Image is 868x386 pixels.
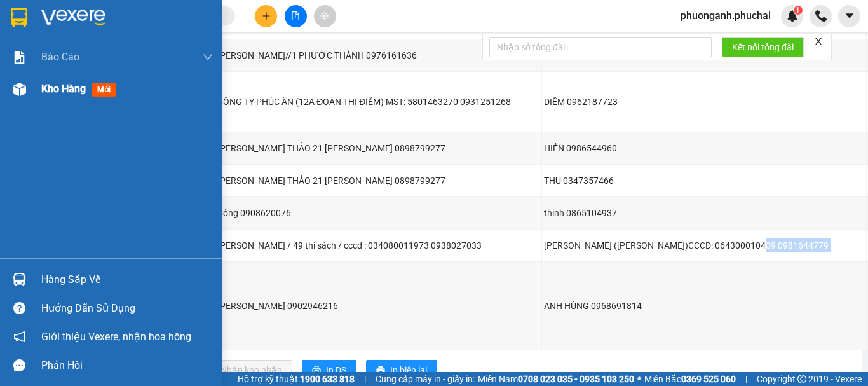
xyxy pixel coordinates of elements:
[489,37,712,57] input: Nhập số tổng đài
[637,376,641,382] span: ⚪️
[302,360,356,380] button: printerIn DS
[285,5,307,27] button: file-add
[518,374,634,384] strong: 0708 023 035 - 0935 103 250
[300,374,355,384] strong: 1900 633 818
[787,10,798,22] img: icon-new-feature
[13,51,26,64] img: solution-icon
[203,52,213,62] span: down
[390,363,427,377] span: In biên lai
[544,206,829,220] div: thinh 0865104937
[13,359,25,371] span: message
[326,363,346,377] span: In DS
[41,270,213,289] div: Hàng sắp về
[13,331,25,343] span: notification
[13,273,26,286] img: warehouse-icon
[376,366,385,376] span: printer
[815,10,827,22] img: phone-icon
[544,174,829,188] div: THU 0347357466
[41,329,191,345] span: Giới thiệu Vexere, nhận hoa hồng
[366,360,437,380] button: printerIn biên lai
[262,11,271,20] span: plus
[291,11,300,20] span: file-add
[838,5,860,27] button: caret-down
[478,372,634,386] span: Miền Nam
[364,372,366,386] span: |
[41,356,213,375] div: Phản hồi
[13,83,26,96] img: warehouse-icon
[41,299,213,318] div: Hướng dẫn sử dụng
[217,206,539,220] div: Công 0908620076
[217,95,539,109] div: CÔNG TY PHÚC ÂN (12A ĐOÀN THỊ ĐIỂM) MST: 5801463270 0931251268
[217,238,539,252] div: [PERSON_NAME] / 49 thi sách / cccd : 034080011973 0938027033
[13,302,25,314] span: question-circle
[644,372,736,386] span: Miền Bắc
[544,238,829,252] div: [PERSON_NAME] ([PERSON_NAME])CCCD: 064300010409 0981644779
[11,8,27,27] img: logo-vxr
[196,360,292,380] button: downloadNhập kho nhận
[238,372,355,386] span: Hỗ trợ kỹ thuật:
[41,83,86,95] span: Kho hàng
[797,375,806,383] span: copyright
[844,10,855,22] span: caret-down
[544,141,829,155] div: HIỂN 0986544960
[217,174,539,188] div: [PERSON_NAME] THẢO 21 [PERSON_NAME] 0898799277
[732,40,794,54] span: Kết nối tổng đài
[794,6,803,15] sup: 1
[312,366,321,376] span: printer
[796,6,800,15] span: 1
[41,49,79,65] span: Báo cáo
[217,48,539,62] div: [PERSON_NAME]//1 PHƯỚC THÀNH 0976161636
[376,372,475,386] span: Cung cấp máy in - giấy in:
[217,299,539,313] div: [PERSON_NAME] 0902946216
[670,8,781,24] span: phuonganh.phuchai
[92,83,116,97] span: mới
[255,5,277,27] button: plus
[722,37,804,57] button: Kết nối tổng đài
[544,95,829,109] div: DIỄM 0962187723
[217,141,539,155] div: [PERSON_NAME] THẢO 21 [PERSON_NAME] 0898799277
[314,5,336,27] button: aim
[544,299,829,313] div: ANH HÙNG 0968691814
[681,374,736,384] strong: 0369 525 060
[814,37,823,46] span: close
[745,372,747,386] span: |
[320,11,329,20] span: aim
